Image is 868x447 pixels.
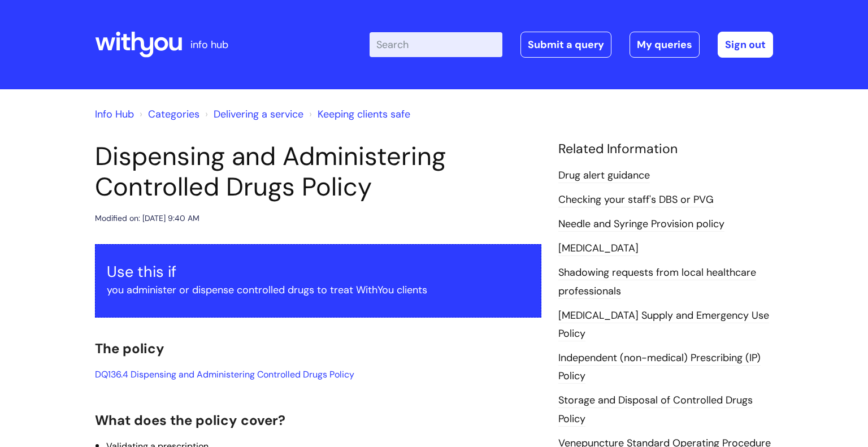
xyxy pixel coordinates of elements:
[558,351,761,384] a: Independent (non-medical) Prescribing (IP) Policy
[137,105,199,123] li: Solution home
[95,411,285,429] span: What does the policy cover?
[202,105,303,123] li: Delivering a service
[520,32,611,58] a: Submit a query
[558,393,753,426] a: Storage and Disposal of Controlled Drugs Policy
[95,340,164,357] span: The policy
[95,368,354,380] a: DQ136.4 Dispensing and Administering Controlled Drugs Policy
[630,32,700,58] a: My queries
[107,281,530,299] p: you administer or dispense controlled drugs to treat WithYou clients
[718,32,773,58] a: Sign out
[214,107,303,121] a: Delivering a service
[306,105,410,123] li: Keeping clients safe
[107,263,530,281] h3: Use this if
[370,32,773,58] div: | -
[370,32,502,57] input: Search
[95,107,134,121] a: Info Hub
[558,309,769,341] a: [MEDICAL_DATA] Supply and Emergency Use Policy
[558,193,714,207] a: Checking your staff's DBS or PVG
[190,36,228,54] p: info hub
[95,141,541,202] h1: Dispensing and Administering Controlled Drugs Policy
[558,217,724,232] a: Needle and Syringe Provision policy
[558,168,650,183] a: Drug alert guidance
[558,141,773,157] h4: Related Information
[95,211,199,225] div: Modified on: [DATE] 9:40 AM
[318,107,410,121] a: Keeping clients safe
[558,241,639,256] a: [MEDICAL_DATA]
[558,266,756,298] a: Shadowing requests from local healthcare professionals
[148,107,199,121] a: Categories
